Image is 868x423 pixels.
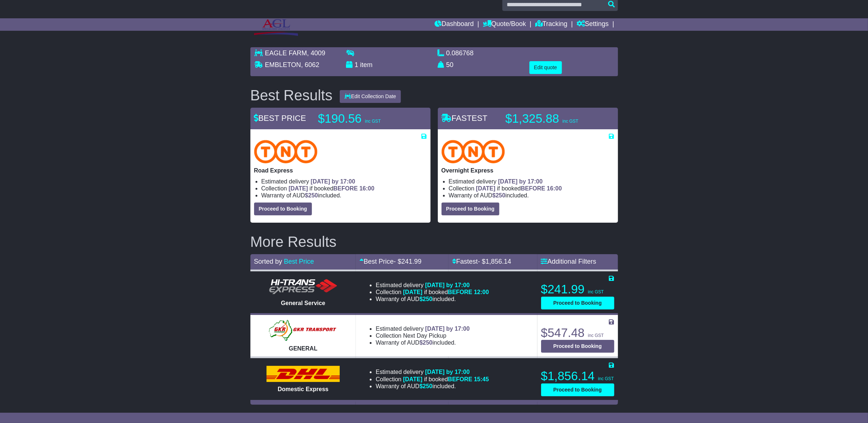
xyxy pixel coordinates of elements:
[562,119,578,124] span: inc GST
[403,333,446,339] span: Next Day Pickup
[446,49,474,57] span: 0.086768
[376,368,489,375] li: Estimated delivery
[308,192,318,198] span: 250
[588,333,604,338] span: inc GST
[541,383,614,396] button: Proceed to Booking
[376,296,489,303] li: Warranty of AUD included.
[541,282,614,297] p: $241.99
[506,111,597,126] p: $1,325.88
[535,18,567,31] a: Tracking
[425,369,470,375] span: [DATE] by 17:00
[452,258,511,265] a: Fastest- $1,856.14
[442,114,488,123] span: FASTEST
[355,61,358,68] span: 1
[541,326,614,340] p: $547.48
[265,49,307,57] span: EAGLE FARM
[301,61,319,68] span: , 6062
[318,111,410,126] p: $190.56
[254,140,318,163] img: TNT Domestic: Road Express
[449,192,614,199] li: Warranty of AUD included.
[448,376,472,382] span: BEFORE
[478,258,511,265] span: - $
[435,18,474,31] a: Dashboard
[420,383,433,389] span: $
[541,369,614,383] p: $1,856.14
[376,325,470,332] li: Estimated delivery
[289,345,317,352] span: GENERAL
[288,185,374,192] span: if booked
[340,90,401,103] button: Edit Collection Date
[403,376,422,382] span: [DATE]
[268,319,338,341] img: GKR: GENERAL
[247,87,336,103] div: Best Results
[474,376,489,382] span: 15:45
[281,300,325,306] span: General Service
[498,178,543,185] span: [DATE] by 17:00
[376,339,470,346] li: Warranty of AUD included.
[305,192,318,198] span: $
[425,326,470,332] span: [DATE] by 17:00
[541,340,614,353] button: Proceed to Booking
[541,297,614,309] button: Proceed to Booking
[420,339,433,346] span: $
[261,185,427,192] li: Collection
[442,140,505,163] img: TNT Domestic: Overnight Express
[376,282,489,289] li: Estimated delivery
[376,383,489,390] li: Warranty of AUD included.
[360,185,375,192] span: 16:00
[423,296,433,302] span: 250
[261,178,427,185] li: Estimated delivery
[365,119,381,124] span: inc GST
[521,185,545,192] span: BEFORE
[449,178,614,185] li: Estimated delivery
[442,167,614,174] p: Overnight Express
[360,258,421,265] a: Best Price- $241.99
[529,61,562,74] button: Edit quote
[288,185,308,192] span: [DATE]
[376,376,489,383] li: Collection
[278,386,329,392] span: Domestic Express
[265,61,301,68] span: EMBLETON
[334,185,358,192] span: BEFORE
[360,61,373,68] span: item
[401,258,421,265] span: 241.99
[476,185,495,192] span: [DATE]
[541,258,596,265] a: Additional Filters
[403,289,422,295] span: [DATE]
[425,282,470,288] span: [DATE] by 17:00
[250,234,618,250] h2: More Results
[547,185,562,192] span: 16:00
[492,192,506,198] span: $
[376,289,489,296] li: Collection
[254,203,312,215] button: Proceed to Booking
[284,258,314,265] a: Best Price
[394,258,421,265] span: - $
[442,203,499,215] button: Proceed to Booking
[254,167,427,174] p: Road Express
[483,18,526,31] a: Quote/Book
[376,332,470,339] li: Collection
[267,366,340,382] img: DHL: Domestic Express
[261,192,427,199] li: Warranty of AUD included.
[267,278,340,296] img: HiTrans: General Service
[485,258,511,265] span: 1,856.14
[598,376,614,381] span: inc GST
[476,185,562,192] span: if booked
[254,258,282,265] span: Sorted by
[449,185,614,192] li: Collection
[403,376,489,382] span: if booked
[420,296,433,302] span: $
[423,339,433,346] span: 250
[446,61,454,68] span: 50
[577,18,609,31] a: Settings
[254,114,306,123] span: BEST PRICE
[423,383,433,389] span: 250
[448,289,472,295] span: BEFORE
[474,289,489,295] span: 12:00
[403,289,489,295] span: if booked
[307,49,325,57] span: , 4009
[496,192,506,198] span: 250
[588,289,604,294] span: inc GST
[311,178,355,185] span: [DATE] by 17:00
